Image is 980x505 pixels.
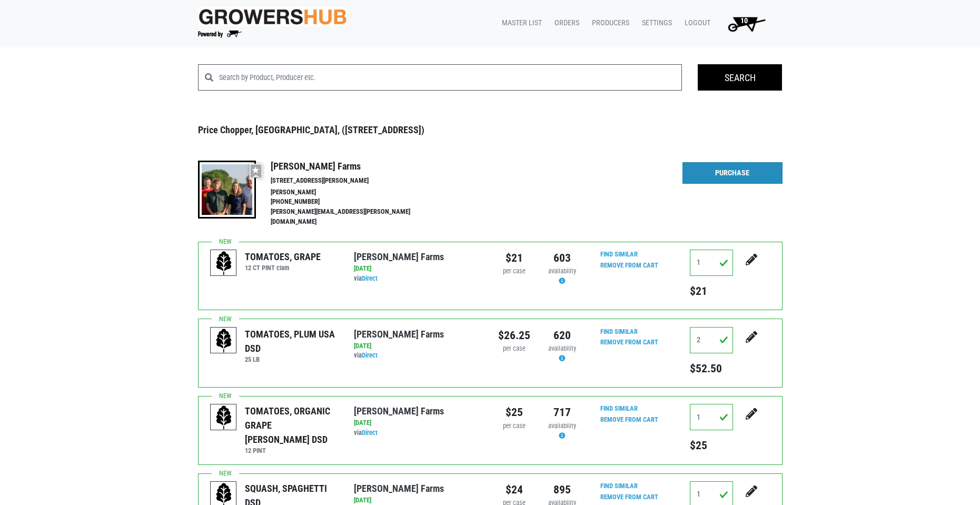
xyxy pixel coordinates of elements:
div: [DATE] [354,264,482,274]
span: availability [548,344,576,352]
span: availability [548,267,576,275]
a: [PERSON_NAME] Farms [354,329,444,340]
img: original-fc7597fdc6adbb9d0e2ae620e786d1a2.jpg [198,7,348,26]
div: $26.25 [498,327,530,344]
div: via [354,428,482,438]
li: [PHONE_NUMBER] [271,197,433,207]
span: availability [548,422,576,430]
a: Master List [493,13,546,33]
img: Powered by Big Wheelbarrow [198,31,242,38]
div: via [354,351,482,361]
input: Qty [690,250,733,276]
h3: Price Chopper, [GEOGRAPHIC_DATA], ([STREET_ADDRESS]) [198,124,783,136]
a: [PERSON_NAME] Farms [354,405,444,417]
a: Find Similar [600,482,638,490]
img: placeholder-variety-43d6402dacf2d531de610a020419775a.svg [211,250,237,276]
div: 895 [546,481,578,498]
div: TOMATOES, ORGANIC GRAPE [PERSON_NAME] DSD [245,404,338,447]
a: Orders [546,13,583,33]
a: Settings [633,13,676,33]
a: [PERSON_NAME] Farms [354,483,444,494]
span: 10 [740,16,748,25]
input: Qty [690,327,733,353]
li: [PERSON_NAME][EMAIL_ADDRESS][PERSON_NAME][DOMAIN_NAME] [271,207,433,227]
div: [DATE] [354,418,482,428]
div: 603 [546,250,578,266]
div: per case [498,421,530,431]
input: Search [698,64,782,91]
li: [STREET_ADDRESS][PERSON_NAME] [271,176,433,186]
input: Search by Product, Producer etc. [219,64,682,91]
div: 717 [546,404,578,421]
img: placeholder-variety-43d6402dacf2d531de610a020419775a.svg [211,328,237,354]
h5: $25 [690,439,733,452]
div: via [354,274,482,284]
h5: $52.50 [690,362,733,375]
img: thumbnail-8a08f3346781c529aa742b86dead986c.jpg [198,161,256,219]
div: [DATE] [354,341,482,351]
h6: 12 CT PINT clam [245,264,321,272]
div: 620 [546,327,578,344]
li: [PERSON_NAME] [271,187,433,197]
h5: $21 [690,284,733,298]
a: Find Similar [600,250,638,258]
div: per case [498,344,530,354]
a: Producers [583,13,633,33]
a: 10 [715,13,774,34]
a: Direct [362,274,378,282]
div: per case [498,266,530,276]
div: TOMATOES, PLUM USA DSD [245,327,338,355]
h6: 12 PINT [245,447,338,454]
a: Direct [362,351,378,359]
input: Qty [690,404,733,430]
a: Find Similar [600,328,638,335]
a: Logout [676,13,715,33]
div: $24 [498,481,530,498]
a: Purchase [682,162,783,184]
h4: [PERSON_NAME] Farms [271,161,433,172]
div: $21 [498,250,530,266]
a: [PERSON_NAME] Farms [354,251,444,262]
a: Find Similar [600,404,638,412]
input: Remove From Cart [594,414,665,426]
img: Cart [723,13,770,34]
input: Remove From Cart [594,336,665,349]
h6: 25 LB [245,355,338,363]
input: Remove From Cart [594,491,665,503]
input: Remove From Cart [594,260,665,272]
a: Direct [362,429,378,437]
div: $25 [498,404,530,421]
img: placeholder-variety-43d6402dacf2d531de610a020419775a.svg [211,404,237,431]
div: TOMATOES, GRAPE [245,250,321,264]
